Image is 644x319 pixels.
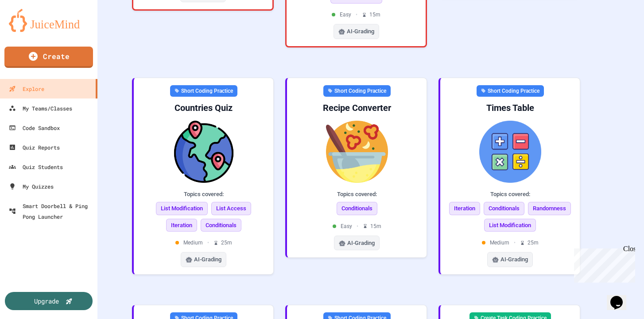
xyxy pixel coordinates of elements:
[194,255,221,264] span: AI-Grading
[477,85,544,97] div: Short Coding Practice
[9,9,89,32] img: logo-orange.svg
[294,121,419,183] img: Recipe Converter
[323,85,391,97] div: Short Coding Practice
[201,219,241,232] span: Conditionals
[347,239,375,248] span: AI-Grading
[357,222,358,230] span: •
[141,102,266,114] div: Countries Quiz
[156,202,208,215] span: List Modification
[447,121,573,183] img: Times Table
[484,219,536,232] span: List Modification
[333,222,381,230] div: Easy 15 m
[9,142,60,153] div: Quiz Reports
[9,103,72,114] div: My Teams/Classes
[4,4,61,56] div: Chat with us now!Close
[500,255,528,264] span: AI-Grading
[166,219,197,232] span: Iteration
[449,202,480,215] span: Iteration
[9,181,54,192] div: My Quizzes
[34,296,59,306] div: Upgrade
[356,11,357,19] span: •
[447,190,573,199] div: Topics covered:
[207,239,209,247] span: •
[4,47,93,68] a: Create
[482,239,539,247] div: Medium 25 m
[528,202,571,215] span: Randomness
[141,190,266,199] div: Topics covered:
[294,190,419,199] div: Topics covered:
[211,202,251,215] span: List Access
[347,27,374,36] span: AI-Grading
[175,239,232,247] div: Medium 25 m
[9,201,94,222] div: Smart Doorbell & Ping Pong Launcher
[484,202,524,215] span: Conditionals
[332,11,380,19] div: Easy 15 m
[447,102,573,114] div: Times Table
[9,122,60,133] div: Code Sandbox
[514,239,516,247] span: •
[570,245,635,283] iframe: chat widget
[9,161,63,172] div: Quiz Students
[294,102,419,114] div: Recipe Converter
[607,284,635,310] iframe: chat widget
[9,83,44,94] div: Explore
[337,202,377,215] span: Conditionals
[141,121,266,183] img: Countries Quiz
[170,85,237,97] div: Short Coding Practice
